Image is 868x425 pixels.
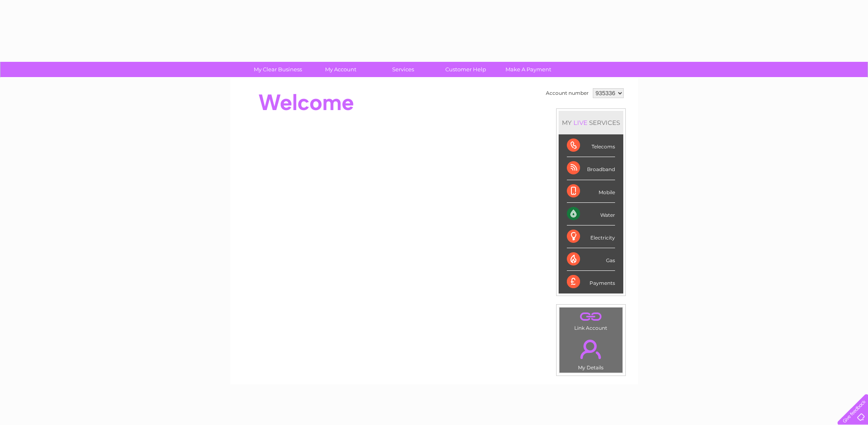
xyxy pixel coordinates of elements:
div: Electricity [567,225,615,248]
div: Water [567,203,615,225]
div: Mobile [567,180,615,203]
div: Payments [567,271,615,293]
div: LIVE [572,119,589,127]
td: Account number [544,86,591,100]
div: Broadband [567,157,615,180]
a: Services [369,62,437,77]
td: My Details [559,333,623,373]
a: My Clear Business [244,62,312,77]
a: My Account [306,62,374,77]
div: MY SERVICES [559,111,623,134]
a: . [562,310,620,324]
a: . [562,335,620,364]
a: Customer Help [432,62,500,77]
div: Telecoms [567,134,615,157]
a: Make A Payment [494,62,562,77]
td: Link Account [559,307,623,333]
div: Gas [567,248,615,271]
